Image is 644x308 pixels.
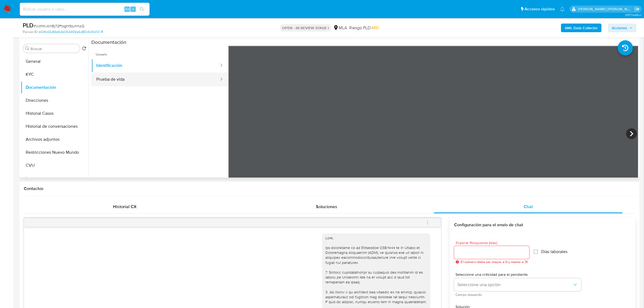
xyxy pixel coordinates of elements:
a: Salir [634,6,640,12]
button: Items [21,172,88,185]
button: Restricciones Nuevo Mundo [21,146,88,159]
button: Acciones [608,24,636,32]
input: Días laborales [534,250,538,254]
span: # VJrHnJKnBj72FtxgH3bJhhzQ [34,23,84,29]
span: Días laborales [541,249,567,254]
input: Buscar usuario o caso... [20,6,150,13]
b: PLD [23,21,34,30]
span: 3.157.1-hotfix-1 [625,13,641,17]
a: b04fc43c84e64b064499a6d80c606413 [39,30,103,34]
h3: Configuración para el envío de chat [454,222,631,228]
button: search-icon [136,5,147,13]
span: El número debe ser mayor a 0 y menor a 31 [461,260,528,264]
span: Historial CX [113,204,137,210]
input: days_to_wait [454,249,529,256]
button: Archivos adjuntos [21,133,88,146]
a: Notificaciones [560,7,565,11]
span: Acciones [612,24,627,32]
button: Buscar [25,46,29,51]
span: MID [372,25,379,31]
span: s [132,6,134,12]
input: Buscar [31,46,78,51]
span: Riesgo PLD: [349,25,379,31]
button: AML Data Collector [561,24,602,32]
button: CVU [21,159,88,172]
button: Direcciones [21,94,88,107]
span: Seleccione una criticidad para el pendiente [456,273,583,276]
b: Person ID [23,30,38,34]
span: Alt [125,6,129,12]
span: Accesos rápidos [524,6,555,12]
button: General [21,55,88,68]
span: Seleccione una opción [457,282,573,287]
p: mayra.pernia@mercadolibre.com [578,6,633,12]
span: Chat [524,204,533,210]
span: Soluciones [316,204,337,210]
button: menu-action [419,216,437,229]
span: Esperar Respuesta (días) [456,241,531,245]
button: Volver al orden por defecto [82,46,86,52]
p: OPEN - IN REVIEW STAGE I [280,24,331,32]
span: Campo requerido [455,293,583,296]
button: Historial Casos [21,107,88,120]
button: Seleccione una opción [454,278,581,291]
h1: Contactos [24,186,635,191]
button: Historial de conversaciones [21,120,88,133]
button: Documentación [21,81,88,94]
button: KYC [21,68,88,81]
b: AML Data Collector [565,24,598,32]
div: MLA [333,25,347,31]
